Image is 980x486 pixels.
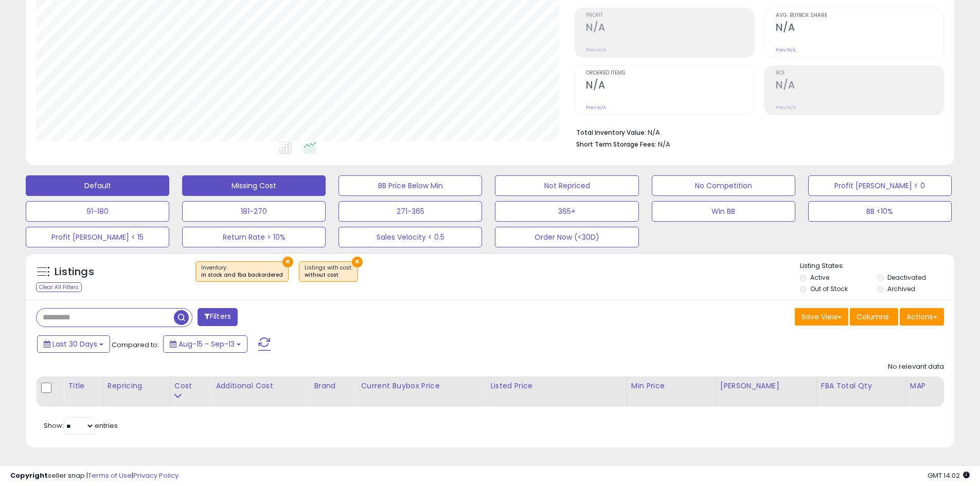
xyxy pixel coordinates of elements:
span: Last 30 Days [52,339,97,349]
span: 2025-10-14 14:02 GMT [928,471,970,480]
small: Prev: N/A [586,47,606,53]
button: No Competition [652,175,795,196]
button: BB Price Below Min [338,175,482,196]
small: Prev: N/A [586,104,606,111]
span: Aug-15 - Sep-13 [179,339,235,349]
span: ROI [776,70,943,76]
span: Profit [586,13,754,19]
button: BB <10% [808,201,952,222]
button: Not Repriced [495,175,638,196]
div: in stock and fba backordered [201,272,283,279]
strong: Copyright [10,471,48,480]
h2: N/A [776,22,943,35]
button: Filters [198,308,238,326]
button: Default [26,175,169,196]
div: Brand [314,381,352,391]
label: Out of Stock [810,284,848,293]
h2: N/A [586,22,754,35]
button: Missing Cost [182,175,326,196]
label: Active [810,273,829,282]
h5: Listings [55,265,94,279]
p: Listing States: [800,261,954,271]
div: No relevant data [888,362,944,372]
button: Aug-15 - Sep-13 [163,335,247,353]
button: 181-270 [182,201,326,222]
span: Ordered Items [586,70,754,76]
div: Cost [174,381,207,391]
a: Privacy Policy [133,471,179,480]
span: Avg. Buybox Share [776,13,943,19]
button: 365+ [495,201,638,222]
span: Inventory : [201,264,283,279]
b: Short Term Storage Fees: [576,140,656,149]
h2: N/A [586,79,754,93]
button: Order Now (<30D) [495,227,638,247]
li: N/A [576,125,936,138]
small: Prev: N/A [776,104,796,111]
div: Repricing [108,381,166,391]
div: Min Price [631,381,711,391]
span: N/A [658,139,670,149]
label: Archived [887,284,915,293]
div: Listed Price [490,381,622,391]
button: Return Rate > 10% [182,227,326,247]
div: Current Buybox Price [361,381,482,391]
div: FBA Total Qty [821,381,901,391]
button: × [282,257,293,267]
div: Additional Cost [216,381,305,391]
div: [PERSON_NAME] [720,381,812,391]
div: seller snap | | [10,471,179,481]
button: Sales Velocity < 0.5 [338,227,482,247]
span: Compared to: [112,340,159,350]
span: Show: entries [44,421,118,430]
button: Win BB [652,201,795,222]
button: Columns [850,308,898,326]
button: Profit [PERSON_NAME] < 15 [26,227,169,247]
div: Clear All Filters [36,282,82,292]
span: Listings with cost : [305,264,352,279]
div: Title [68,381,99,391]
label: Deactivated [887,273,926,282]
div: MAP [910,381,939,391]
b: Total Inventory Value: [576,128,646,137]
button: × [352,257,363,267]
div: without cost [305,272,352,279]
button: Save View [795,308,848,326]
button: Last 30 Days [37,335,110,353]
h2: N/A [776,79,943,93]
a: Terms of Use [88,471,132,480]
button: 271-365 [338,201,482,222]
span: Columns [857,312,889,322]
button: 91-180 [26,201,169,222]
button: Actions [900,308,944,326]
small: Prev: N/A [776,47,796,53]
button: Profit [PERSON_NAME] < 0 [808,175,952,196]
